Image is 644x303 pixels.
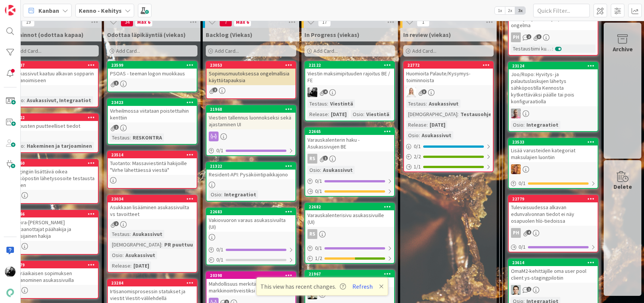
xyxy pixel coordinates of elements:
img: SL [406,87,416,97]
span: 2 / 2 [414,153,421,161]
span: : [523,121,525,129]
div: 20398 [207,272,295,279]
div: 0/1 [305,243,394,253]
div: 21968 [207,106,295,113]
span: This view has recent changes. [260,282,346,291]
div: 23284 [108,280,197,286]
div: [DEMOGRAPHIC_DATA] [110,240,161,249]
span: 19 [22,18,35,27]
div: 23422 [9,114,98,121]
span: : [427,121,428,129]
a: 22772Huomioita Palaute/Kysymys-toiminnoistaSLTestaus:Asukassivut[DEMOGRAPHIC_DATA]:Testausohjeet.... [403,61,494,172]
div: 22122 [305,62,394,69]
div: 0/1 [305,187,394,196]
span: Add Card... [116,47,140,54]
div: 22665 [309,129,394,134]
div: 23422Tarjousten puutteelliset tiedot [9,114,98,131]
div: 22122 [309,63,394,68]
div: 23053 [207,62,295,69]
div: KM [305,87,394,97]
div: 23366Vuokra-[PERSON_NAME] vastaanottajat päähakija ja toissijainen hakija [9,211,98,241]
div: RS [307,154,317,164]
a: 23533Lisää varusteiden kategoriat maksulajien luontiinTL0/1 [508,138,598,189]
div: Asukassivut kaatuu alkavan sopparin irtisanoimiseen [9,69,98,85]
div: Asukassivut [420,131,453,139]
a: 23637Asukassivut kaatuu alkavan sopparin irtisanoimiseenOsio:Asukassivut, Integraatiot [8,61,99,107]
div: 23599PSOAS - teeman logon muokkaus [108,62,197,78]
div: 1/1 [404,162,493,171]
div: Mahdollisuus merkitä viesti markkinointiveistiksi [207,279,295,295]
div: 23579 [9,262,98,268]
div: Asukkaan lisääminen asukassivuilta vs tavoitteet [108,202,197,219]
div: 21967Viestien ajastus ja draft-tila BE [305,271,394,287]
div: 23579Määräaikaisen sopimuksen irtisanominen asukassivuilla [9,262,98,285]
a: 23053Sopimusmuutoksessa ongelmallisia käyttötapauksia [206,61,296,99]
span: 0 / 1 [315,177,322,185]
div: 23614 [509,259,598,266]
div: 21322 [207,163,295,170]
div: Viestin maksimipituuden rajoitus BE / FE [305,69,394,85]
span: 4 [526,230,531,235]
a: 21322Resident-API: PysäköintipaikkajonoOsio:Integraatiot [206,162,296,202]
span: : [328,110,329,118]
div: HJ [509,109,598,118]
div: Testaus [110,230,130,238]
div: 22772 [407,63,493,68]
div: 21968 [210,107,295,112]
span: : [426,99,427,108]
div: 23614 [512,260,598,265]
div: 21967 [309,271,394,277]
div: Huomioita Palaute/Kysymys-toiminnoista [404,69,493,85]
div: 22682 [309,204,394,210]
a: 23034Asukkaan lisääminen asukassivuilta vs tavoitteetTestaus:Asukassivut[DEMOGRAPHIC_DATA]:PR puu... [107,195,197,273]
span: 1x [495,7,505,14]
div: Testaus [406,99,426,108]
span: 3 [537,34,542,39]
div: RS [305,229,394,239]
span: In Progress (viekas) [304,31,359,38]
img: HJ [511,109,521,118]
div: 23034 [111,196,197,202]
div: 23423 [111,100,197,105]
div: 21322Resident-API: Pysäköintipaikkajono [207,163,295,179]
span: Add Card... [17,47,41,54]
a: 23514Tuotanto: Massaviestintä hakijoille "Virhe lähettäessä viestiä" [107,151,197,189]
span: 0 / 1 [315,244,322,252]
div: 22779 [509,196,598,202]
div: Archive [613,44,633,54]
div: Osio [209,190,221,199]
span: : [122,251,124,259]
div: Määräaikaisen sopimuksen irtisanominen asukassivuilla [9,268,98,285]
span: Kanban [38,6,59,15]
span: : [363,110,364,118]
span: 2 [114,125,119,130]
div: PR puuttuu [162,240,195,249]
div: 21968Viestien tallennus luonnokseksi sekä ajastaminen UI [207,106,295,129]
div: 0/1 [207,245,295,254]
div: Testaustiimi kurkkaa [511,44,552,53]
a: 22122Viestin maksimipituuden rajoitus BE / FEKMTestaus:ViestintäRelease:[DATE]Osio:Viestintä [304,61,395,121]
div: Osio [406,131,419,139]
span: : [161,240,162,249]
div: PH [511,228,521,238]
div: 22779Tulevaisuudessa alkavan edunvalvonnan tiedot ei näy osapuolen hlö-tiedoissa [509,196,598,226]
div: 23366 [9,211,98,217]
div: Delete [613,182,632,191]
div: Sopimusmuutoksessa ongelmallisia käyttötapauksia [207,69,295,85]
div: 23423Virheilmossa viitataan poistettuihin kenttiin [108,99,197,122]
span: 1 / 1 [414,163,421,171]
div: 22772 [404,62,493,69]
div: Tuotanto: Massaviestintä hakijoille "Virhe lähettäessä viestiä" [108,158,197,175]
div: 23579 [12,262,98,268]
div: Lisää varusteiden kategoriat maksulajien luontiin [509,145,598,162]
div: Viestintä [328,99,355,108]
b: Kenno - Kehitys [79,7,122,14]
div: 23637 [9,62,98,69]
div: TT [509,285,598,295]
div: RESKONTRA [131,133,164,142]
div: 1/2 [305,254,394,263]
a: 23599PSOAS - teeman logon muokkaus [107,61,197,92]
div: 22683 [210,209,295,214]
div: 23360Stagingiin lisättävä oikea sähköpostin lähetysosoite testausta varten [9,160,98,190]
span: 0 / 1 [315,187,322,195]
